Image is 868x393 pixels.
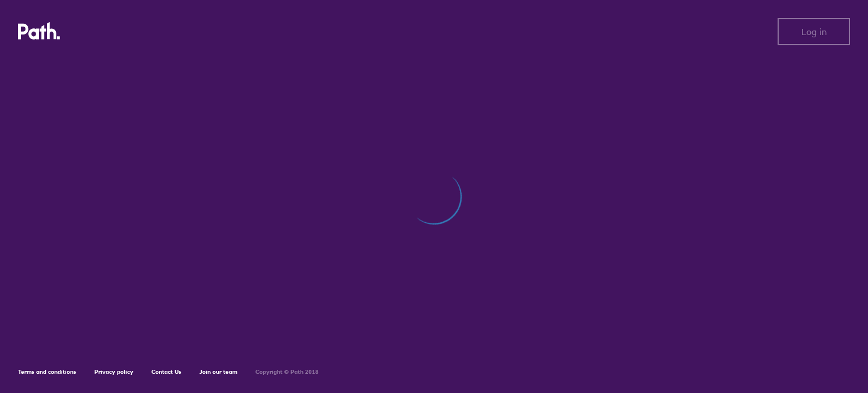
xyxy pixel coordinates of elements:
[255,369,319,375] h6: Copyright © Path 2018
[801,27,827,37] span: Log in
[199,368,237,375] a: Join our team
[151,368,181,375] a: Contact Us
[94,368,133,375] a: Privacy policy
[18,368,76,375] a: Terms and conditions
[778,18,850,45] button: Log in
